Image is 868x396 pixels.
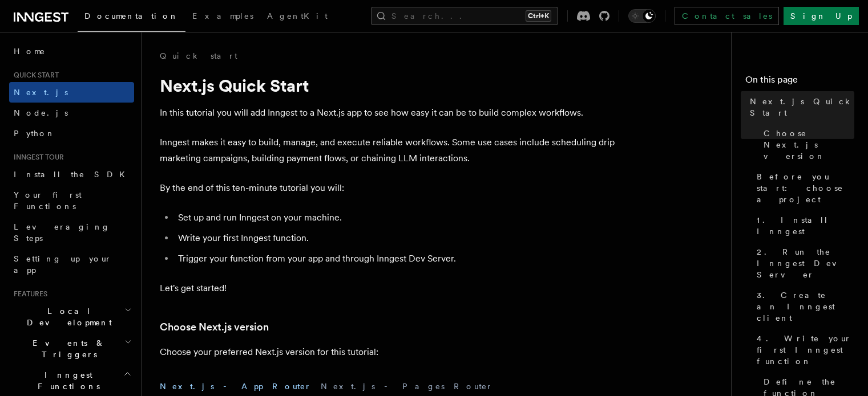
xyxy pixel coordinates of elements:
span: 4. Write your first Inngest function [757,333,854,367]
a: Contact sales [675,7,779,25]
span: Before you start: choose a project [757,171,854,205]
button: Events & Triggers [9,333,134,365]
h1: Next.js Quick Start [160,75,616,96]
a: 4. Write your first Inngest function [752,328,854,371]
p: In this tutorial you will add Inngest to a Next.js app to see how easy it can be to build complex... [160,105,616,121]
a: Leveraging Steps [9,217,134,248]
span: Leveraging Steps [14,222,110,243]
h4: On this page [745,73,854,91]
span: Inngest tour [9,153,64,162]
span: Documentation [84,11,179,21]
span: Next.js [14,88,68,97]
p: By the end of this ten-minute tutorial you will: [160,180,616,196]
span: Examples [192,11,253,21]
a: Sign Up [784,7,859,25]
span: Node.js [14,108,68,117]
a: Your first Functions [9,185,134,217]
span: Home [14,46,46,57]
li: Trigger your function from your app and through Inngest Dev Server. [175,251,616,267]
a: Examples [185,3,260,31]
span: Local Development [9,305,124,328]
span: Python [14,129,55,138]
a: Setting up your app [9,248,134,280]
a: Before you start: choose a project [752,166,854,210]
a: 1. Install Inngest [752,210,854,242]
span: 1. Install Inngest [757,214,854,237]
li: Write your first Inngest function. [175,230,616,246]
span: Next.js Quick Start [750,96,854,119]
a: Home [9,41,134,62]
span: Features [9,289,47,299]
p: Let's get started! [160,280,616,296]
span: Quick start [9,71,59,80]
span: AgentKit [267,11,328,21]
kbd: Ctrl+K [526,10,551,22]
button: Local Development [9,301,134,333]
li: Set up and run Inngest on your machine. [175,210,616,226]
button: Search...Ctrl+K [371,7,558,25]
span: Events & Triggers [9,337,124,360]
a: Next.js [9,82,134,103]
a: 2. Run the Inngest Dev Server [752,242,854,285]
span: Your first Functions [14,190,82,211]
a: Next.js Quick Start [745,91,854,123]
a: Documentation [78,3,185,32]
button: Toggle dark mode [628,9,656,23]
span: 2. Run the Inngest Dev Server [757,246,854,280]
a: AgentKit [260,3,334,31]
p: Choose your preferred Next.js version for this tutorial: [160,344,616,360]
span: Install the SDK [14,170,132,179]
a: Install the SDK [9,164,134,185]
a: 3. Create an Inngest client [752,285,854,328]
a: Choose Next.js version [759,123,854,166]
p: Inngest makes it easy to build, manage, and execute reliable workflows. Some use cases include sc... [160,134,616,166]
a: Quick start [160,50,237,62]
span: Choose Next.js version [764,128,854,162]
span: 3. Create an Inngest client [757,289,854,324]
a: Node.js [9,103,134,123]
a: Choose Next.js version [160,319,269,335]
span: Setting up your app [14,254,112,275]
span: Inngest Functions [9,369,123,392]
a: Python [9,123,134,144]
